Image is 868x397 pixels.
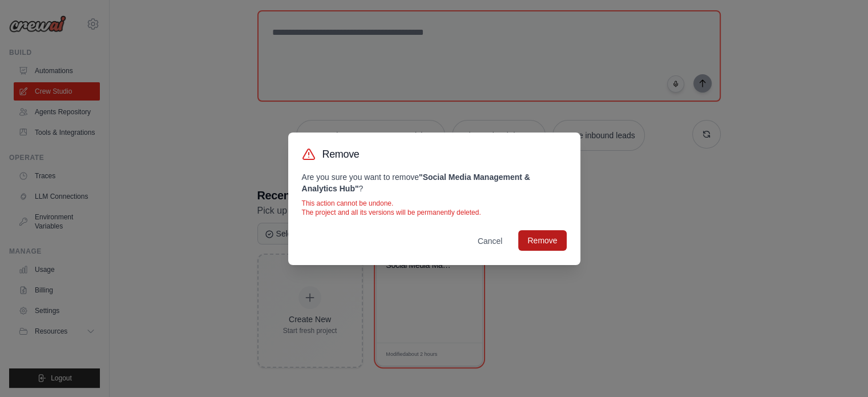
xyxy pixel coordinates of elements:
[302,171,567,194] p: Are you sure you want to remove ?
[518,230,566,251] button: Remove
[322,146,360,162] h3: Remove
[302,208,567,217] p: The project and all its versions will be permanently deleted.
[302,199,567,208] p: This action cannot be undone.
[302,173,530,193] strong: " Social Media Management & Analytics Hub "
[469,231,512,251] button: Cancel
